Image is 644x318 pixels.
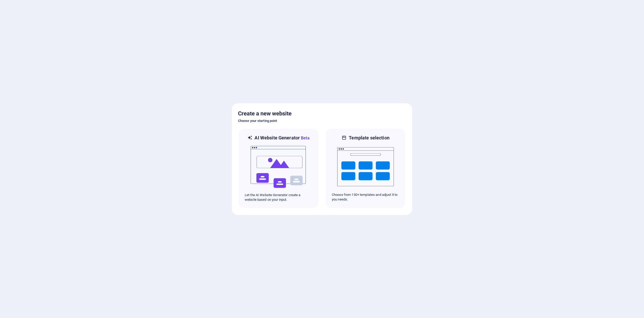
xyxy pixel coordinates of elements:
div: Template selectionChoose from 150+ templates and adjust it to you needs. [325,128,406,209]
p: Let the AI Website Generator create a website based on your input. [245,193,312,202]
p: Choose from 150+ templates and adjust it to you needs. [332,193,399,202]
h6: Choose your starting point [238,118,406,124]
h5: Create a new website [238,110,406,118]
span: Beta [300,136,310,140]
img: ai [250,141,307,193]
h6: AI Website Generator [255,135,309,141]
div: AI Website GeneratorBetaaiLet the AI Website Generator create a website based on your input. [238,128,319,209]
h6: Template selection [349,135,389,141]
